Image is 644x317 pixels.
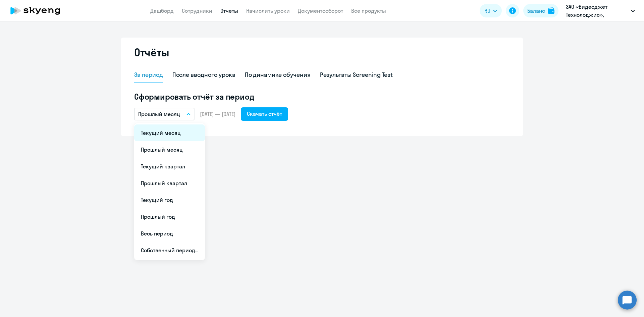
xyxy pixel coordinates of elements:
a: Сотрудники [182,7,212,14]
button: RU [480,4,502,17]
a: Дашборд [150,7,174,14]
a: Начислить уроки [246,7,290,14]
div: Результаты Screening Test [320,70,393,79]
button: ЗАО «Видеоджет Технолоджис», ВИДЕОДЖЕТ ТЕХНОЛОДЖИС, ЗАО [562,3,638,19]
h2: Отчёты [134,46,169,59]
img: balance [548,7,554,14]
div: Скачать отчёт [247,110,282,118]
button: Балансbalance [523,4,558,17]
div: За период [134,70,163,79]
a: Документооборот [298,7,343,14]
p: Прошлый месяц [138,110,180,118]
h5: Сформировать отчёт за период [134,91,510,102]
div: По динамике обучения [245,70,311,79]
div: После вводного урока [172,70,235,79]
div: Баланс [527,7,545,15]
button: Скачать отчёт [241,107,288,121]
ul: RU [134,123,205,260]
button: Прошлый месяц [134,108,195,120]
a: Все продукты [351,7,386,14]
span: [DATE] — [DATE] [200,110,235,118]
span: RU [484,7,490,15]
a: Отчеты [220,7,238,14]
p: ЗАО «Видеоджет Технолоджис», ВИДЕОДЖЕТ ТЕХНОЛОДЖИС, ЗАО [566,3,628,19]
